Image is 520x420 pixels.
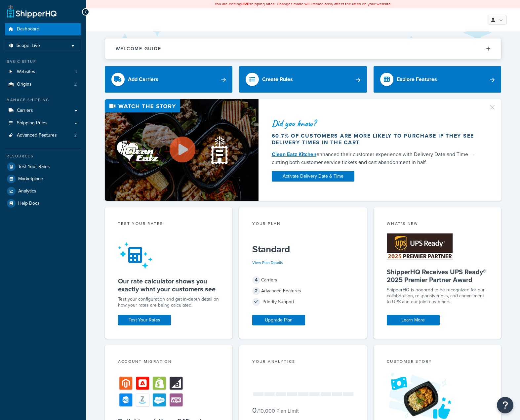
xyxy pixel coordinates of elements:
h5: Standard [252,244,354,255]
a: Dashboard [5,23,81,35]
a: View Plan Details [252,260,283,266]
span: 4 [252,276,260,284]
div: Test your configuration and get in-depth detail on how your rates are being calculated. [118,296,220,308]
div: Your Plan [252,221,354,228]
button: Open Resource Center [497,397,513,413]
div: Your Analytics [252,358,354,366]
a: Advanced Features2 [5,129,81,142]
span: Websites [17,69,35,75]
small: / 10,000 Plan Limit [257,407,299,415]
a: Websites1 [5,66,81,78]
span: 2 [74,82,77,87]
div: enhanced their customer experience with Delivery Date and Time — cutting both customer service ti... [272,150,481,166]
h2: Welcome Guide [116,46,161,51]
span: Shipping Rules [17,120,48,126]
h5: ShipperHQ Receives UPS Ready® 2025 Premier Partner Award [387,268,488,284]
div: Manage Shipping [5,97,81,103]
li: Websites [5,66,81,78]
div: Carriers [252,275,354,285]
a: Learn More [387,315,440,325]
span: Scope: Live [17,43,40,49]
a: Help Docs [5,197,81,209]
span: Dashboard [17,26,39,32]
a: Analytics [5,185,81,197]
a: Test Your Rates [118,315,171,325]
a: Shipping Rules [5,117,81,129]
li: Advanced Features [5,129,81,142]
div: Add Carriers [128,75,158,84]
li: Origins [5,78,81,91]
div: Resources [5,153,81,159]
a: Activate Delivery Date & Time [272,171,354,182]
span: 2 [252,287,260,295]
a: Origins2 [5,78,81,91]
a: Create Rules [239,66,367,93]
button: Welcome Guide [105,38,501,59]
div: 60.7% of customers are more likely to purchase if they see delivery times in the cart [272,133,481,146]
div: Did you know? [272,119,481,128]
p: ShipperHQ is honored to be recognized for our collaboration, responsiveness, and commitment to UP... [387,287,488,305]
a: Test Your Rates [5,161,81,173]
div: Basic Setup [5,59,81,64]
div: Advanced Features [252,286,354,296]
div: Create Rules [262,75,293,84]
a: Marketplace [5,173,81,185]
span: Test Your Rates [18,164,50,170]
span: Marketplace [18,176,43,182]
div: Priority Support [252,297,354,307]
span: 2 [74,133,77,138]
span: Origins [17,82,32,87]
a: Explore Features [374,66,501,93]
a: Clean Eatz Kitchen [272,150,316,158]
span: Carriers [17,108,33,113]
div: Customer Story [387,358,488,366]
img: Video thumbnail [105,99,259,201]
span: 0 [252,405,257,416]
h5: Our rate calculator shows you exactly what your customers see [118,277,220,293]
div: Explore Features [397,75,437,84]
a: Upgrade Plan [252,315,305,325]
span: Advanced Features [17,133,57,138]
span: Help Docs [18,201,40,206]
span: Analytics [18,189,36,194]
div: Account Migration [118,358,220,366]
a: Carriers [5,105,81,117]
a: Add Carriers [105,66,233,93]
div: What's New [387,221,488,228]
b: LIVE [241,1,249,7]
span: 1 [75,69,77,75]
div: Test your rates [118,221,220,228]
